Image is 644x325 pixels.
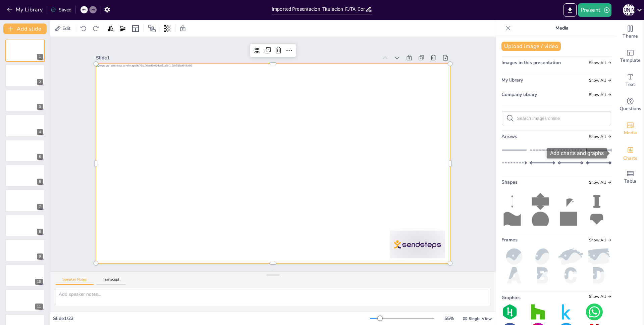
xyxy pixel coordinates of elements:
[5,114,45,137] div: 4
[623,155,637,162] span: Charts
[620,105,641,112] span: Questions
[501,42,561,51] button: Upload image / video
[5,4,46,15] button: My Library
[5,90,45,112] div: 3
[589,238,611,242] span: Show all
[51,7,71,13] div: Saved
[37,104,43,110] div: 3
[589,180,611,185] span: Show all
[620,57,641,64] span: Template
[626,81,635,88] span: Text
[617,117,644,141] div: Add images, graphics, shapes or video
[37,253,43,260] div: 9
[5,64,45,87] div: 2
[589,60,611,65] span: Show all
[148,25,156,33] span: Position
[35,304,43,310] div: 11
[441,315,457,322] div: 55 %
[37,204,43,210] div: 7
[96,277,126,285] button: Transcript
[5,289,45,312] div: 11
[35,279,43,285] div: 10
[37,154,43,160] div: 5
[501,179,518,185] span: Shapes
[501,304,518,320] img: graphic
[501,59,561,66] span: Images in this presentation
[469,316,492,321] span: Single View
[5,215,45,237] div: 8
[530,248,555,265] img: oval.png
[501,133,517,140] span: Arrows
[56,277,94,285] button: Speaker Notes
[586,248,611,265] img: paint.png
[586,304,603,320] img: graphic
[5,264,45,286] div: 10
[563,3,577,17] button: Export to PowerPoint
[3,24,47,34] button: Add slide
[501,267,527,283] img: a.png
[623,33,638,40] span: Theme
[53,315,370,322] div: Slide 1 / 23
[272,4,365,14] input: Insert title
[37,129,43,135] div: 4
[5,40,45,62] div: 1
[61,25,72,32] span: Edit
[530,304,546,320] img: graphic
[501,91,537,98] span: Company library
[586,267,611,283] img: d.png
[517,116,607,121] input: Search images online
[623,3,635,17] button: [PERSON_NAME]
[501,248,527,265] img: ball.png
[501,294,521,301] span: Graphics
[37,179,43,185] div: 6
[37,54,43,60] div: 1
[5,165,45,187] div: 6
[617,68,644,93] div: Add text boxes
[589,134,611,139] span: Show all
[530,267,555,283] img: b.png
[578,3,611,17] button: Present
[623,4,635,16] div: [PERSON_NAME]
[5,189,45,212] div: 7
[558,304,575,320] img: graphic
[501,237,518,243] span: Frames
[589,78,611,83] span: Show all
[617,93,644,117] div: Get real-time input from your audience
[514,20,610,36] p: Media
[558,248,583,265] img: paint2.png
[501,77,523,83] span: My library
[37,229,43,235] div: 8
[617,141,644,165] div: Add charts and graphs
[5,140,45,162] div: 5
[617,20,644,44] div: Change the overall theme
[589,294,611,299] span: Show all
[130,23,141,34] div: Layout
[37,79,43,85] div: 2
[5,239,45,262] div: 9
[558,267,583,283] img: c.png
[547,148,607,158] div: Add charts and graphs
[589,92,611,97] span: Show all
[617,44,644,68] div: Add ready made slides
[624,178,636,185] span: Table
[624,129,637,137] span: Media
[617,165,644,189] div: Add a table
[96,55,378,61] div: Slide 1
